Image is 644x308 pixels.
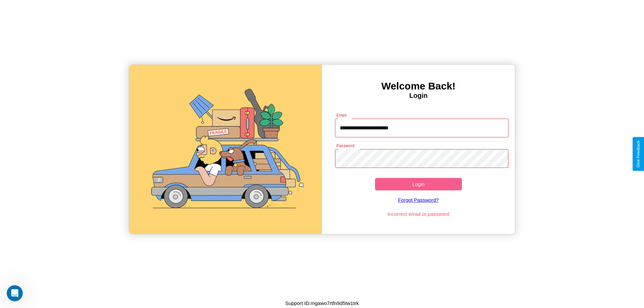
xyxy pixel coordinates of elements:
a: Forgot Password? [332,190,505,209]
label: Password [336,143,354,148]
button: Login [375,178,462,190]
div: Give Feedback [636,140,641,168]
iframe: Intercom live chat [7,285,23,301]
label: Email [336,112,347,118]
h3: Welcome Back! [322,80,515,92]
img: gif [129,65,322,234]
p: Incorrect email or password [332,209,505,219]
p: Support ID: mgawo7rtfn9d5tw1trk [285,299,359,308]
h4: Login [322,92,515,100]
